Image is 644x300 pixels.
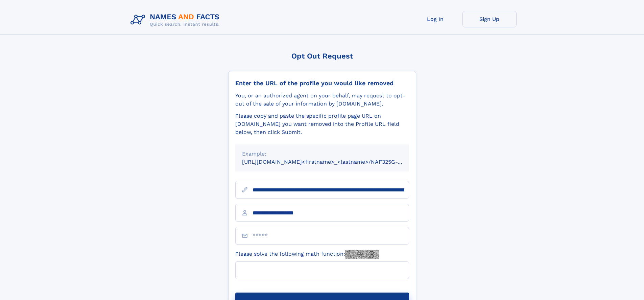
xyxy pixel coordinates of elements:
[242,159,422,165] small: [URL][DOMAIN_NAME]<firstname>_<lastname>/NAF325G-xxxxxxxx
[235,112,409,136] div: Please copy and paste the specific profile page URL on [DOMAIN_NAME] you want removed into the Pr...
[235,79,409,87] div: Enter the URL of the profile you would like removed
[462,11,517,27] a: Sign Up
[128,11,225,29] img: Logo Names and Facts
[408,11,462,27] a: Log In
[235,92,409,108] div: You, or an authorized agent on your behalf, may request to opt-out of the sale of your informatio...
[235,250,379,259] label: Please solve the following math function:
[228,52,416,60] div: Opt Out Request
[242,150,402,158] div: Example:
